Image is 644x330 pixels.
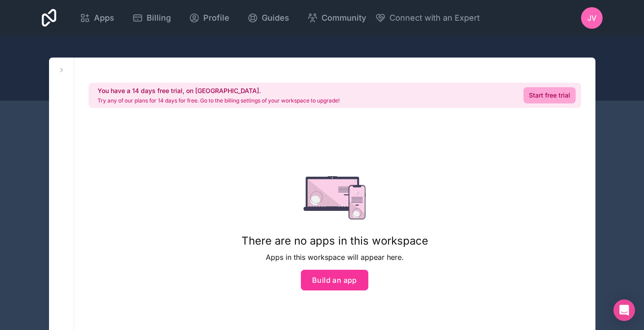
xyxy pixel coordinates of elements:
button: Connect with an Expert [375,12,480,24]
a: Guides [240,8,296,28]
h1: There are no apps in this workspace [241,234,428,248]
p: Try any of our plans for 14 days for free. Go to the billing settings of your workspace to upgrade! [98,97,340,104]
p: Apps in this workspace will appear here. [241,252,428,263]
span: Apps [94,12,114,24]
a: Apps [72,8,121,28]
span: Profile [203,12,229,24]
a: Community [300,8,373,28]
span: Billing [147,12,171,24]
a: Profile [182,8,237,28]
button: Build an app [301,270,368,290]
a: Billing [125,8,178,28]
span: Guides [262,12,289,24]
h2: You have a 14 days free trial, on [GEOGRAPHIC_DATA]. [98,86,340,95]
div: Open Intercom Messenger [613,299,635,321]
span: JV [587,13,596,23]
span: Community [322,12,366,24]
a: Start free trial [523,87,576,103]
span: Connect with an Expert [389,12,480,24]
img: empty state [304,176,366,219]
